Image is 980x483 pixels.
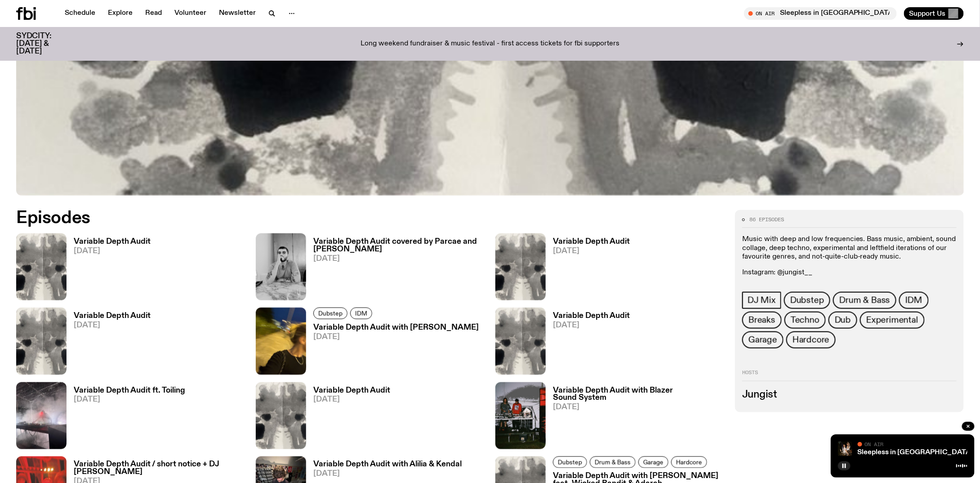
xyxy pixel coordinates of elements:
[742,331,784,349] a: Garage
[74,247,151,255] span: [DATE]
[546,387,724,449] a: Variable Depth Audit with Blazer Sound System[DATE]
[742,312,782,329] a: Breaks
[74,387,185,394] h3: Variable Depth Audit ft. Toiling
[553,247,630,255] span: [DATE]
[74,396,185,404] span: [DATE]
[355,310,367,317] span: IDM
[313,238,485,253] h3: Variable Depth Audit covered by Parcae and [PERSON_NAME]
[793,335,829,345] span: Hardcore
[866,315,918,325] span: Experimental
[749,217,784,222] span: 86 episodes
[546,312,630,375] a: Variable Depth Audit[DATE]
[306,238,485,300] a: Variable Depth Audit covered by Parcae and [PERSON_NAME][DATE]
[256,382,306,449] img: A black and white Rorschach
[313,324,479,331] h3: Variable Depth Audit with [PERSON_NAME]
[306,324,479,375] a: Variable Depth Audit with [PERSON_NAME][DATE]
[59,7,101,20] a: Schedule
[909,9,946,18] span: Support Us
[835,315,851,325] span: Dub
[638,456,668,468] a: Garage
[676,459,702,465] span: Hardcore
[74,461,245,476] h3: Variable Depth Audit / short notice + DJ [PERSON_NAME]
[553,456,587,468] a: Dubstep
[553,404,724,411] span: [DATE]
[671,456,707,468] a: Hardcore
[742,235,957,261] p: Music with deep and low frequencies. Bass music, ambient, sound collage, deep techno, experimenta...
[74,238,151,246] h3: Variable Depth Audit
[67,238,151,300] a: Variable Depth Audit[DATE]
[313,387,390,394] h3: Variable Depth Audit
[838,442,852,456] img: Marcus Whale is on the left, bent to his knees and arching back with a gleeful look his face He i...
[742,268,957,277] p: Instagram: @jungist__
[858,449,973,456] a: Sleepless in [GEOGRAPHIC_DATA]
[748,295,776,305] span: DJ Mix
[643,459,664,465] span: Garage
[742,370,957,381] h2: Hosts
[169,7,212,20] a: Volunteer
[784,292,831,309] a: Dubstep
[904,7,964,20] button: Support Us
[905,295,922,305] span: IDM
[748,315,775,325] span: Breaks
[748,335,777,345] span: Garage
[590,456,636,468] a: Drum & Bass
[313,470,462,478] span: [DATE]
[595,459,631,465] span: Drum & Bass
[313,396,390,404] span: [DATE]
[865,441,884,447] span: On Air
[829,312,857,329] a: Dub
[67,387,185,449] a: Variable Depth Audit ft. Toiling[DATE]
[553,312,630,320] h3: Variable Depth Audit
[553,238,630,246] h3: Variable Depth Audit
[74,312,151,320] h3: Variable Depth Audit
[16,32,74,55] h3: SYDCITY: [DATE] & [DATE]
[313,308,347,319] a: Dubstep
[833,292,896,309] a: Drum & Bass
[899,292,928,309] a: IDM
[558,459,582,465] span: Dubstep
[306,387,390,449] a: Variable Depth Audit[DATE]
[744,7,897,20] button: On AirSleepless in [GEOGRAPHIC_DATA]
[839,295,890,305] span: Drum & Bass
[67,312,151,375] a: Variable Depth Audit[DATE]
[16,233,67,300] img: A black and white Rorschach
[791,315,820,325] span: Techno
[361,40,619,48] p: Long weekend fundraiser & music festival - first access tickets for fbi supporters
[784,312,826,329] a: Techno
[553,322,630,329] span: [DATE]
[102,7,138,20] a: Explore
[350,308,372,319] a: IDM
[318,310,343,317] span: Dubstep
[790,295,824,305] span: Dubstep
[786,331,836,349] a: Hardcore
[214,7,261,20] a: Newsletter
[313,255,485,263] span: [DATE]
[16,308,67,375] img: A black and white Rorschach
[16,210,644,226] h2: Episodes
[74,322,151,329] span: [DATE]
[140,7,167,20] a: Read
[742,292,781,309] a: DJ Mix
[495,233,546,300] img: A black and white Rorschach
[742,390,957,400] h3: Jungist
[313,333,479,341] span: [DATE]
[860,312,925,329] a: Experimental
[495,308,546,375] img: A black and white Rorschach
[313,461,462,469] h3: Variable Depth Audit with Alilia & Kendal
[546,238,630,300] a: Variable Depth Audit[DATE]
[553,387,724,402] h3: Variable Depth Audit with Blazer Sound System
